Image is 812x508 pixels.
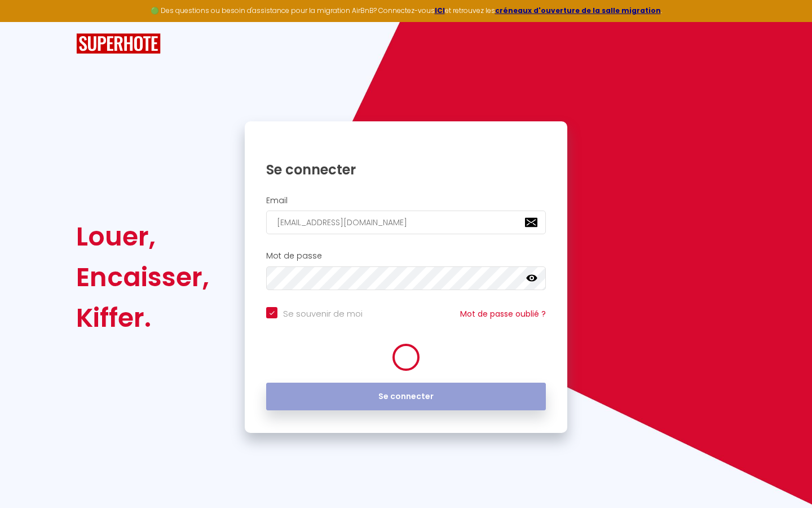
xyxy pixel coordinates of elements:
a: Mot de passe oublié ? [460,308,546,319]
div: Louer, [76,216,209,257]
a: ICI [435,6,445,15]
h2: Mot de passe [266,251,546,261]
div: Kiffer. [76,297,209,338]
input: Ton Email [266,211,546,234]
div: Encaisser, [76,257,209,297]
h1: Se connecter [266,161,546,178]
button: Se connecter [266,383,546,411]
a: créneaux d'ouverture de la salle migration [495,6,661,15]
h2: Email [266,196,546,205]
img: SuperHote logo [76,33,161,54]
button: Ouvrir le widget de chat LiveChat [9,5,43,38]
